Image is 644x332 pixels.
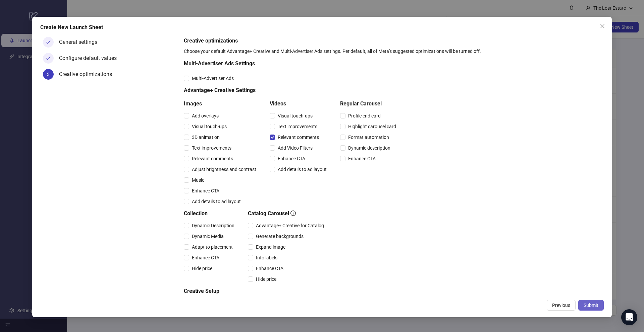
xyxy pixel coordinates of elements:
span: Adjust brightness and contrast [189,166,259,173]
span: Dynamic Media [189,233,226,240]
h5: Regular Carousel [340,100,399,108]
span: Previous [552,303,570,308]
div: Create New Launch Sheet [40,23,604,31]
button: Submit [578,300,604,311]
span: Submit [584,303,598,308]
h5: Collection [184,210,237,218]
span: Dynamic description [345,144,393,152]
span: Relevant comments [189,155,236,162]
span: Add details to ad layout [189,198,244,205]
button: Previous [547,300,576,311]
span: check [46,40,51,45]
h5: Catalog Carousel [248,210,327,218]
span: Expand image [253,243,288,251]
h5: Videos [270,100,329,108]
span: Add Video Filters [275,144,315,152]
span: Enhance CTA [189,187,222,194]
span: Add overlays [189,112,221,119]
span: info-circle [290,211,296,216]
span: Enhance CTA [275,155,308,162]
span: Info labels [253,254,280,261]
span: Dynamic Description [189,222,237,229]
h5: Advantage+ Creative Settings [184,86,399,94]
span: Hide price [253,275,279,283]
span: Enhance CTA [189,254,222,261]
h5: Images [184,100,259,108]
span: Enhance CTA [253,265,286,272]
div: Creative optimizations [59,69,117,80]
button: Close [597,21,608,31]
span: 3 [47,72,50,77]
h5: Multi-Advertiser Ads Settings [184,60,399,68]
div: Open Intercom Messenger [621,309,637,325]
span: Hide price [189,265,215,272]
span: Profile end card [345,112,383,119]
span: close [600,23,605,29]
span: Relevant comments [275,134,322,141]
span: Multi-Advertiser Ads [189,75,236,82]
span: Music [189,176,207,184]
h5: Creative optimizations [184,37,601,45]
div: General settings [59,37,103,48]
span: Generate backgrounds [253,233,306,240]
span: Visual touch-ups [275,112,315,119]
span: Highlight carousel card [345,123,399,130]
span: check [46,56,51,61]
span: 3D animation [189,134,222,141]
h5: Creative Setup [184,287,399,295]
span: Text improvements [189,144,234,152]
span: Add details to ad layout [275,166,329,173]
span: Format automation [345,134,392,141]
div: Configure default values [59,53,122,64]
span: Enhance CTA [345,155,378,162]
span: Adapt to placement [189,243,235,251]
span: Text improvements [275,123,320,130]
div: Choose your default Advantage+ Creative and Multi-Advertiser Ads settings. Per default, all of Me... [184,48,601,55]
span: Advantage+ Creative for Catalog [253,222,327,229]
span: Visual touch-ups [189,123,229,130]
